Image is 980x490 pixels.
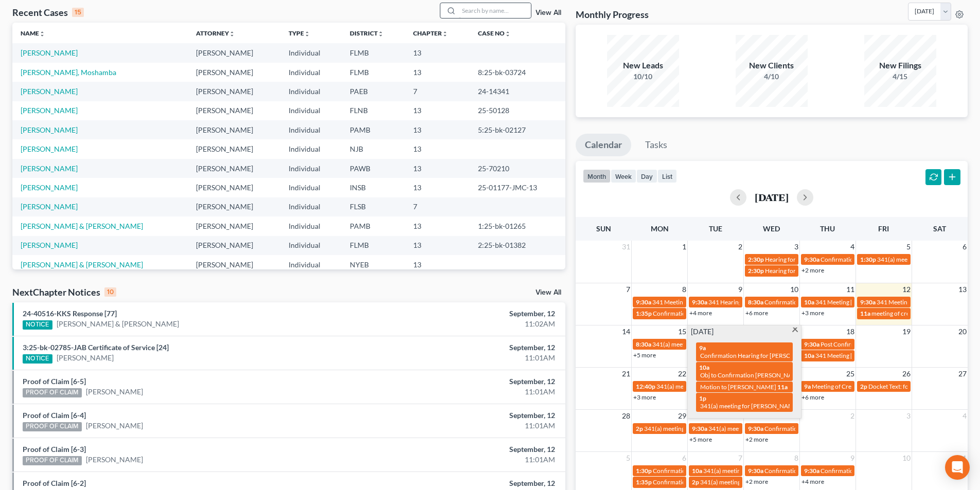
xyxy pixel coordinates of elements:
[342,63,405,82] td: FLMB
[755,192,789,203] h2: [DATE]
[21,164,78,173] a: [PERSON_NAME]
[636,478,652,486] span: 1:35p
[470,236,565,255] td: 2:25-bk-01382
[196,29,235,37] a: Attorneyunfold_more
[793,452,799,464] span: 8
[877,298,960,306] span: 341 Meeting [PERSON_NAME]
[864,71,936,82] div: 4/15
[607,60,679,71] div: New Leads
[801,393,824,401] a: +6 more
[188,236,280,255] td: [PERSON_NAME]
[405,63,470,82] td: 13
[815,352,899,359] span: 341 Meeting [PERSON_NAME]
[280,63,342,82] td: Individual
[188,82,280,101] td: [PERSON_NAME]
[280,197,342,216] td: Individual
[413,29,448,37] a: Chapterunfold_more
[384,342,555,353] div: September, 12
[957,283,968,296] span: 13
[681,283,687,296] span: 8
[21,183,78,192] a: [PERSON_NAME]
[821,256,929,263] span: Confirmation Hearing [PERSON_NAME]
[636,383,655,390] span: 12:40p
[692,467,702,475] span: 10a
[821,340,942,348] span: Post Confirmation Hearing [PERSON_NAME]
[845,283,856,296] span: 11
[748,425,763,432] span: 9:30a
[470,63,565,82] td: 8:25-bk-03724
[21,106,78,115] a: [PERSON_NAME]
[188,63,280,82] td: [PERSON_NAME]
[748,298,763,306] span: 8:30a
[765,256,900,263] span: Hearing for [PERSON_NAME] & [PERSON_NAME]
[700,383,776,391] span: Motion to [PERSON_NAME]
[657,169,677,183] button: list
[342,197,405,216] td: FLSB
[656,383,788,390] span: 341(a) meeting of creditors for [PERSON_NAME]
[384,308,555,319] div: September, 12
[653,310,825,317] span: Confirmation Hearing for [PERSON_NAME] & [PERSON_NAME]
[860,298,876,306] span: 9:30a
[384,455,555,465] div: 11:01AM
[957,452,968,464] span: 11
[57,319,179,329] a: [PERSON_NAME] & [PERSON_NAME]
[636,310,652,317] span: 1:35p
[621,241,631,253] span: 31
[188,178,280,197] td: [PERSON_NAME]
[745,309,768,317] a: +6 more
[405,82,470,101] td: 7
[764,467,882,475] span: Confirmation Hearing for [PERSON_NAME]
[804,467,819,475] span: 9:30a
[21,144,78,153] a: [PERSON_NAME]
[384,319,555,329] div: 11:02AM
[745,478,768,485] a: +2 more
[681,452,687,464] span: 6
[625,283,631,296] span: 7
[748,467,763,475] span: 9:30a
[405,139,470,158] td: 13
[470,216,565,235] td: 1:25-bk-01265
[636,169,657,183] button: day
[350,29,384,37] a: Districtunfold_more
[384,376,555,387] div: September, 12
[470,82,565,101] td: 24-14341
[188,255,280,274] td: [PERSON_NAME]
[764,425,881,432] span: Confirmation hearing for [PERSON_NAME]
[700,371,804,379] span: Obj to Confirmation [PERSON_NAME]
[86,421,143,431] a: [PERSON_NAME]
[745,435,768,443] a: +2 more
[23,309,117,318] a: 24-40516-KKS Response [77]
[849,452,856,464] span: 9
[23,320,52,330] div: NOTICE
[653,467,770,475] span: Confirmation hearing for [PERSON_NAME]
[478,29,511,37] a: Case Nounfold_more
[801,478,824,485] a: +4 more
[864,60,936,71] div: New Filings
[801,309,824,317] a: +3 more
[821,467,937,475] span: Confirmation hearing for [PERSON_NAME]
[280,159,342,178] td: Individual
[384,444,555,455] div: September, 12
[703,467,803,475] span: 341(a) meeting for [PERSON_NAME]
[708,298,865,306] span: 341 Hearing for [PERSON_NAME], [GEOGRAPHIC_DATA]
[845,325,856,338] span: 18
[736,71,808,82] div: 4/10
[621,368,631,380] span: 21
[12,6,84,19] div: Recent Cases
[188,120,280,139] td: [PERSON_NAME]
[459,3,531,18] input: Search by name...
[621,325,631,338] span: 14
[39,31,45,37] i: unfold_more
[188,159,280,178] td: [PERSON_NAME]
[804,256,819,263] span: 9:30a
[777,383,788,391] span: 11a
[901,283,912,296] span: 12
[652,340,810,348] span: 341(a) meeting for [PERSON_NAME] [PERSON_NAME], Jr.
[699,344,706,352] span: 9a
[342,139,405,158] td: NJB
[636,425,643,432] span: 2p
[653,478,771,486] span: Confirmation Hearing for [PERSON_NAME]
[763,224,780,233] span: Wed
[229,31,235,37] i: unfold_more
[957,325,968,338] span: 20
